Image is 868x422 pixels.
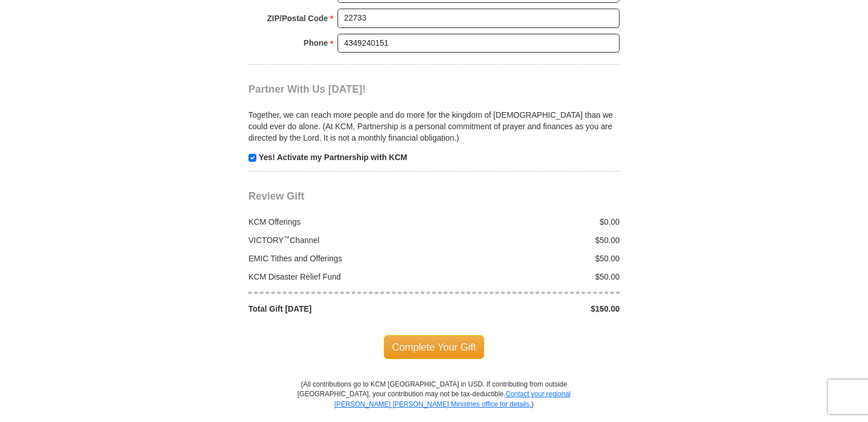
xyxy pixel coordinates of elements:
div: $50.00 [434,234,626,246]
div: $150.00 [434,303,626,314]
strong: Yes! Activate my Partnership with KCM [259,153,407,162]
span: Review Gift [248,190,304,202]
div: EMIC Tithes and Offerings [243,253,435,264]
div: KCM Disaster Relief Fund [243,271,435,282]
div: $50.00 [434,271,626,282]
span: Complete Your Gift [384,335,485,359]
span: Partner With Us [DATE]! [248,83,366,95]
strong: ZIP/Postal Code [267,10,328,26]
div: $50.00 [434,253,626,264]
strong: Phone [304,35,328,51]
div: KCM Offerings [243,216,435,228]
sup: ™ [284,234,290,241]
div: Total Gift [DATE] [243,303,435,314]
p: Together, we can reach more people and do more for the kingdom of [DEMOGRAPHIC_DATA] than we coul... [248,109,620,144]
div: $0.00 [434,216,626,228]
div: VICTORY Channel [243,234,435,246]
a: Contact your regional [PERSON_NAME] [PERSON_NAME] Ministries office for details. [334,390,570,408]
